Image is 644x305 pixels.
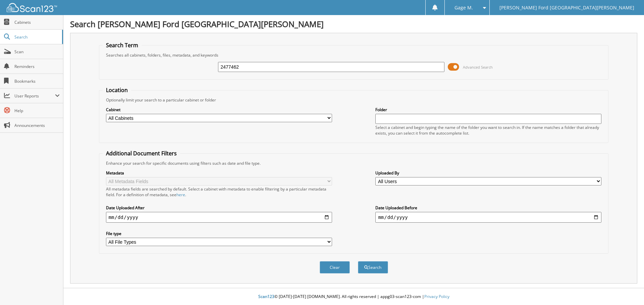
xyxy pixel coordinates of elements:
[70,18,637,29] h1: Search [PERSON_NAME] Ford [GEOGRAPHIC_DATA][PERSON_NAME]
[103,160,605,166] div: Enhance your search for specific documents using filters such as date and file type.
[106,205,332,211] label: Date Uploaded After
[14,19,60,25] span: Cabinets
[14,123,60,128] span: Announcements
[14,49,60,55] span: Scan
[106,186,332,198] div: All metadata fields are searched by default. Select a cabinet with metadata to enable filtering b...
[63,289,644,305] div: © [DATE]-[DATE] [DOMAIN_NAME]. All rights reserved | appg03-scan123-com |
[454,6,473,10] span: Gage M.
[103,86,131,94] legend: Location
[358,261,388,274] button: Search
[176,192,185,198] a: here
[106,212,332,223] input: start
[375,212,601,223] input: end
[14,108,60,113] span: Help
[103,97,605,103] div: Optionally limit your search to a particular cabinet or folder
[103,150,180,157] legend: Additional Document Filters
[375,205,601,211] label: Date Uploaded Before
[375,107,601,112] label: Folder
[103,42,142,49] legend: Search Term
[103,52,605,58] div: Searches all cabinets, folders, files, metadata, and keywords
[424,294,449,299] a: Privacy Policy
[14,93,55,99] span: User Reports
[463,65,493,70] span: Advanced Search
[610,273,644,305] iframe: Chat Widget
[375,170,601,176] label: Uploaded By
[14,64,60,69] span: Reminders
[14,78,60,84] span: Bookmarks
[106,170,332,176] label: Metadata
[499,6,634,10] span: [PERSON_NAME] Ford [GEOGRAPHIC_DATA][PERSON_NAME]
[106,107,332,112] label: Cabinet
[106,231,332,236] label: File type
[375,125,601,136] div: Select a cabinet and begin typing the name of the folder you want to search in. If the name match...
[258,294,274,299] span: Scan123
[7,3,57,12] img: scan123-logo-white.svg
[320,261,350,274] button: Clear
[14,34,59,40] span: Search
